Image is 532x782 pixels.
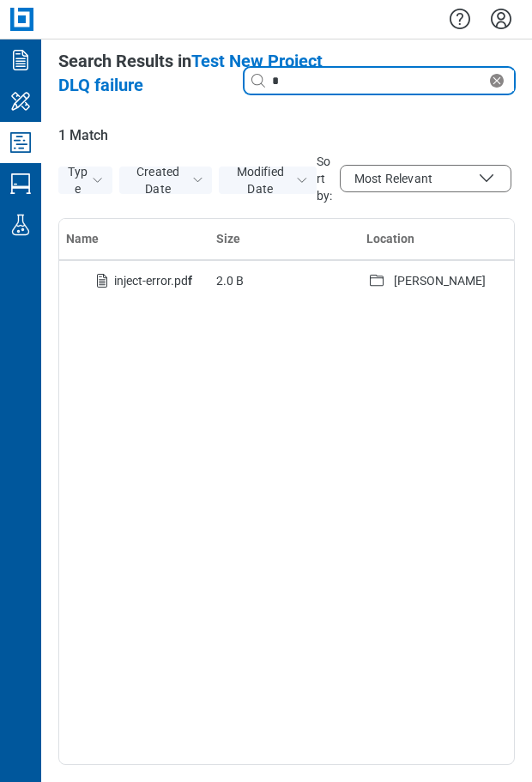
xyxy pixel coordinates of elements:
[58,51,323,95] span: Test New Project DLQ failure
[7,211,34,239] svg: Labs
[119,167,213,194] button: Created Date
[58,49,332,97] div: Search Results in
[317,153,333,204] span: Sort by:
[92,270,112,291] svg: File-icon
[366,270,387,291] svg: folder-icon
[487,4,515,33] button: Settings
[188,274,192,288] em: f
[7,46,34,74] svg: Documents
[209,260,360,301] td: 2.0 B
[7,88,34,115] svg: My Workspace
[487,70,514,91] div: Clear search
[58,167,112,194] button: Type
[7,129,34,156] svg: Studio Projects
[354,170,432,187] span: Most Relevant
[340,165,511,192] button: Sort by:
[114,274,192,288] span: inject-error.pd
[244,67,515,94] div: Clear search
[394,272,486,289] div: [PERSON_NAME]
[7,170,34,197] svg: Studio Sessions
[219,167,316,194] button: Modified Date
[58,125,515,146] span: 1 Match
